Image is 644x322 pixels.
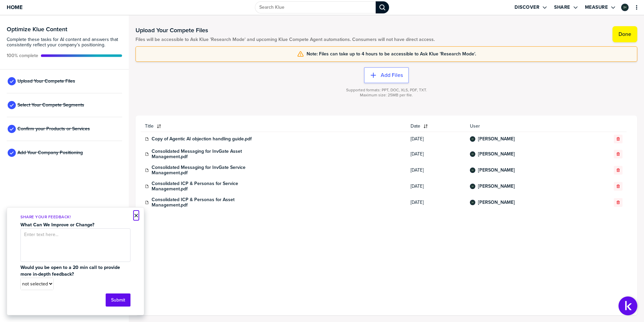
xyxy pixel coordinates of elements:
[134,212,139,220] button: Close
[152,165,252,176] a: Consolidated Messaging for InvGate Service Management.pdf
[478,136,515,142] a: [PERSON_NAME]
[621,3,629,12] a: Edit Profile
[554,4,570,10] label: Share
[478,200,515,205] a: [PERSON_NAME]
[7,53,38,58] span: Active
[470,200,475,205] div: Ignacio Harriague
[152,181,252,192] a: Consolidated ICP & Personas for Service Management.pdf
[621,4,629,11] div: Ignacio Harriague
[411,151,462,157] span: [DATE]
[307,51,476,57] span: Note: Files can take up to 4 hours to be accessible to Ask Klue 'Research Mode'.
[411,124,420,129] span: Date
[471,137,475,141] img: c20e9a7e3468009ed18863818c11dd2a-sml.png
[20,264,121,278] strong: Would you be open to a 20 min call to provide more in-depth feedback?
[471,200,475,204] img: c20e9a7e3468009ed18863818c11dd2a-sml.png
[7,4,22,10] span: Home
[7,37,122,48] span: Complete these tasks for AI content and answers that consistently reflect your company’s position...
[470,136,475,142] div: Ignacio Harriague
[17,79,75,84] span: Upload Your Compete Files
[106,293,130,307] button: Submit
[360,93,413,98] span: Maximum size: 25MB per file.
[470,168,475,173] div: Ignacio Harriague
[152,149,252,159] a: Consolidated Messaging for InvGate Asset Management.pdf
[471,152,475,156] img: c20e9a7e3468009ed18863818c11dd2a-sml.png
[376,1,389,13] div: Search Klue
[411,168,462,173] span: [DATE]
[622,4,628,10] img: c20e9a7e3468009ed18863818c11dd2a-sml.png
[478,184,515,189] a: [PERSON_NAME]
[152,197,252,208] a: Consolidated ICP & Personas for Asset Management.pdf
[585,4,608,10] label: Measure
[20,221,94,228] strong: What Can We Improve or Change?
[515,4,539,10] label: Discover
[470,151,475,157] div: Ignacio Harriague
[17,126,90,132] span: Confirm your Products or Services
[478,168,515,173] a: [PERSON_NAME]
[411,184,462,189] span: [DATE]
[471,184,475,188] img: c20e9a7e3468009ed18863818c11dd2a-sml.png
[381,72,403,79] label: Add Files
[470,184,475,189] div: Ignacio Harriague
[411,200,462,205] span: [DATE]
[17,102,84,108] span: Select Your Compete Segments
[619,31,631,38] label: Done
[145,124,154,129] span: Title
[346,88,427,93] span: Supported formats: PPT, DOC, XLS, PDF, TXT.
[619,296,637,315] button: Open Support Center
[255,1,376,13] input: Search Klue
[7,26,122,32] h3: Optimize Klue Content
[152,136,252,142] a: Copy of Agentic AI objection handling guide.pdf
[411,136,462,142] span: [DATE]
[136,37,435,42] span: Files will be accessible to Ask Klue 'Research Mode' and upcoming Klue Compete Agent automations....
[470,124,584,129] span: User
[20,214,130,220] p: Share Your Feedback!
[478,151,515,157] a: [PERSON_NAME]
[17,150,83,155] span: Add Your Company Positioning
[471,168,475,172] img: c20e9a7e3468009ed18863818c11dd2a-sml.png
[136,26,435,34] h1: Upload Your Compete Files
